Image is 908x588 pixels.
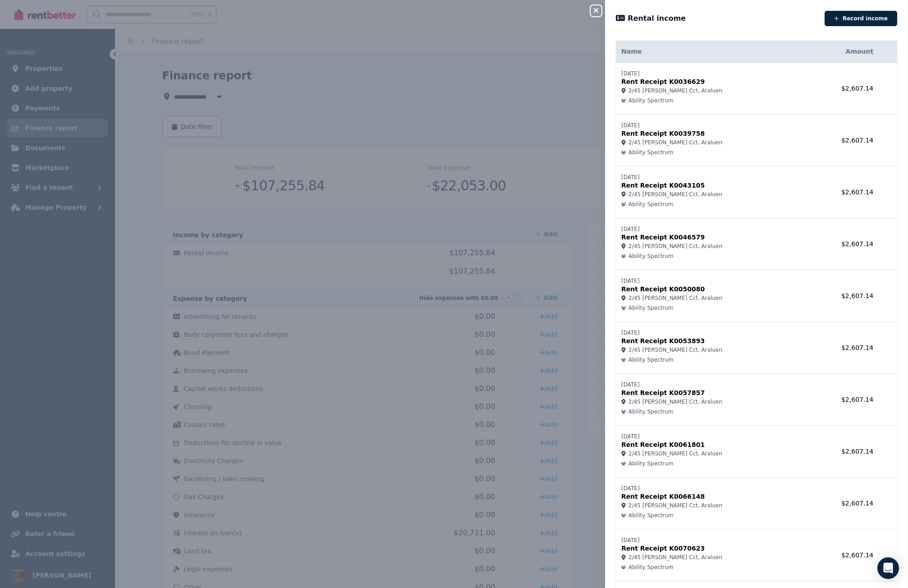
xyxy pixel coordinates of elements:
p: [DATE] [621,485,800,492]
p: [DATE] [621,225,800,233]
p: Rent Receipt K0046579 [621,233,800,242]
td: $2,607.14 [806,529,879,581]
span: Ability Spectrum [628,201,674,208]
p: Rent Receipt K0061801 [621,440,800,449]
span: Ability Spectrum [628,97,674,104]
td: $2,607.14 [806,426,879,478]
p: [DATE] [621,329,800,336]
span: 2/45 [PERSON_NAME] Cct, Araluen [628,87,722,94]
span: 2/45 [PERSON_NAME] Cct, Araluen [628,450,722,457]
span: 2/45 [PERSON_NAME] Cct, Araluen [628,502,722,509]
p: [DATE] [621,433,800,440]
span: Ability Spectrum [628,564,674,571]
span: 2/45 [PERSON_NAME] Cct, Araluen [628,139,722,146]
p: [DATE] [621,381,800,388]
p: [DATE] [621,70,800,77]
p: Rent Receipt K0039758 [621,129,800,138]
p: Rent Receipt K0070623 [621,544,800,553]
p: [DATE] [621,277,800,285]
td: $2,607.14 [806,115,879,166]
span: 2/45 [PERSON_NAME] Cct, Araluen [628,554,722,561]
th: Name [616,41,806,63]
td: $2,607.14 [806,270,879,322]
span: Ability Spectrum [628,512,674,519]
span: Ability Spectrum [628,408,674,415]
p: Rent Receipt K0036629 [621,77,800,86]
td: $2,607.14 [806,374,879,426]
span: 2/45 [PERSON_NAME] Cct, Araluen [628,294,722,302]
span: 2/45 [PERSON_NAME] Cct, Araluen [628,243,722,250]
span: Ability Spectrum [628,460,674,467]
p: Rent Receipt K0057857 [621,388,800,397]
span: 2/45 [PERSON_NAME] Cct, Araluen [628,191,722,198]
span: Ability Spectrum [628,356,674,363]
p: [DATE] [621,174,800,181]
button: Record income [825,11,897,26]
td: $2,607.14 [806,218,879,270]
p: Rent Receipt K0066148 [621,492,800,501]
p: Rent Receipt K0043105 [621,181,800,190]
td: $2,607.14 [806,478,879,529]
p: Rent Receipt K0053893 [621,336,800,345]
p: [DATE] [621,122,800,129]
td: $2,607.14 [806,322,879,374]
span: Ability Spectrum [628,253,674,260]
span: 2/45 [PERSON_NAME] Cct, Araluen [628,398,722,405]
p: Rent Receipt K0050080 [621,285,800,294]
th: Amount [806,41,879,63]
span: Ability Spectrum [628,304,674,312]
td: $2,607.14 [806,166,879,218]
td: $2,607.14 [806,63,879,115]
span: Rental income [628,13,686,24]
span: 2/45 [PERSON_NAME] Cct, Araluen [628,346,722,354]
p: [DATE] [621,537,800,544]
div: Open Intercom Messenger [877,557,899,579]
span: Ability Spectrum [628,149,674,156]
